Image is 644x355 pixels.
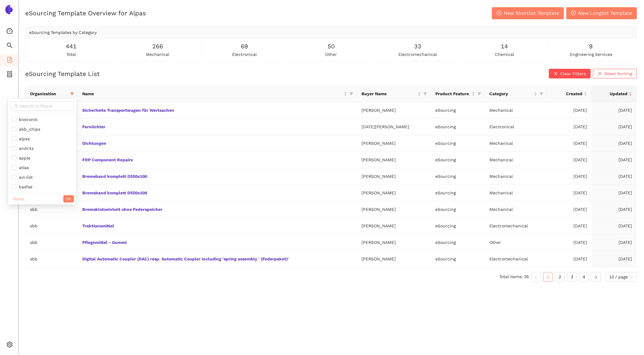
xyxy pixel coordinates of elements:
[597,90,627,97] span: Updated
[592,185,637,201] td: [DATE]
[592,102,637,119] td: [DATE]
[17,136,30,141] span: alpas
[560,70,586,77] span: Clear Filters
[547,234,592,251] td: [DATE]
[325,51,337,58] span: other
[604,70,632,77] span: Reset Sorting
[592,218,637,234] td: [DATE]
[598,71,602,76] span: close
[555,272,564,281] a: 2
[592,234,637,251] td: [DATE]
[497,11,501,16] span: plus-circle
[578,9,632,17] span: New Longlist Template
[7,26,13,38] span: dashboard
[30,90,68,97] span: Organization
[431,119,485,135] td: eSourcing
[592,135,637,152] td: [DATE]
[547,135,592,152] td: [DATE]
[25,9,146,17] h2: eSourcing Template Overview for Alpas
[29,30,97,35] span: eSourcing Templates by Category
[357,185,431,201] td: [PERSON_NAME]
[579,272,588,281] a: 4
[485,102,547,119] td: Mechanical
[547,251,592,267] td: [DATE]
[66,42,77,51] span: 441
[357,218,431,234] td: [PERSON_NAME]
[492,7,564,19] button: plus-circleNew Shortlist Template
[431,168,485,185] td: eSourcing
[589,42,593,51] span: 9
[146,51,169,58] span: mechanical
[431,185,485,201] td: eSourcing
[17,156,30,160] span: apple
[501,42,508,51] span: 14
[431,251,485,267] td: eSourcing
[357,135,431,152] td: [PERSON_NAME]
[555,272,565,282] li: 2
[606,272,637,282] div: Page Size
[592,201,637,218] td: [DATE]
[609,272,633,281] span: 10 / page
[579,272,589,282] li: 4
[547,185,592,201] td: [DATE]
[543,272,552,281] a: 1
[357,86,431,102] th: this column's title is Buyer Name,this column is sortable
[547,86,592,102] th: this column's title is Created,this column is sortable
[566,7,637,19] button: plus-circleNew Longlist Template
[485,251,547,267] td: Electromechanical
[485,218,547,234] td: Electromechanical
[17,165,29,170] span: atlas
[431,234,485,251] td: eSourcing
[25,251,77,267] td: sbb
[431,102,485,119] td: eSourcing
[547,168,592,185] td: [DATE]
[66,51,76,58] span: total
[567,272,576,281] a: 3
[328,42,335,51] span: 50
[349,92,353,96] span: filter
[25,234,77,251] td: sbb
[538,89,544,98] span: filter
[547,119,592,135] td: [DATE]
[534,275,538,279] span: left
[547,102,592,119] td: [DATE]
[17,117,38,122] span: biotronik
[547,201,592,218] td: [DATE]
[423,92,427,96] span: filter
[431,218,485,234] td: eSourcing
[66,196,71,202] span: OK
[549,69,591,78] button: closeClear Filters
[435,90,470,97] span: Product Feature
[431,135,485,152] td: eSourcing
[431,152,485,168] td: eSourcing
[357,201,431,218] td: [PERSON_NAME]
[552,90,582,97] span: Created
[241,42,248,51] span: 69
[77,86,357,102] th: this column's title is Name,this column is sortable
[592,152,637,168] td: [DATE]
[20,103,70,109] input: Search in filters
[232,51,257,58] span: electronical
[70,92,74,96] span: filter
[485,234,547,251] td: Other
[571,11,576,16] span: plus-circle
[63,195,74,202] button: OK
[485,168,547,185] td: Mechanical
[592,251,637,267] td: [DATE]
[13,196,24,202] span: Reset
[152,42,163,51] span: 266
[17,175,33,180] span: avl-list
[504,9,559,17] span: New Shortlist Template
[485,201,547,218] td: Mechanical
[499,272,529,282] li: Total items: 36
[357,119,431,135] td: [DATE][PERSON_NAME]
[594,275,598,279] span: right
[357,152,431,168] td: [PERSON_NAME]
[547,152,592,168] td: [DATE]
[591,272,601,282] button: right
[17,184,32,189] span: basfse
[69,89,75,98] span: filter
[567,272,577,282] li: 3
[422,89,428,98] span: filter
[357,251,431,267] td: [PERSON_NAME]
